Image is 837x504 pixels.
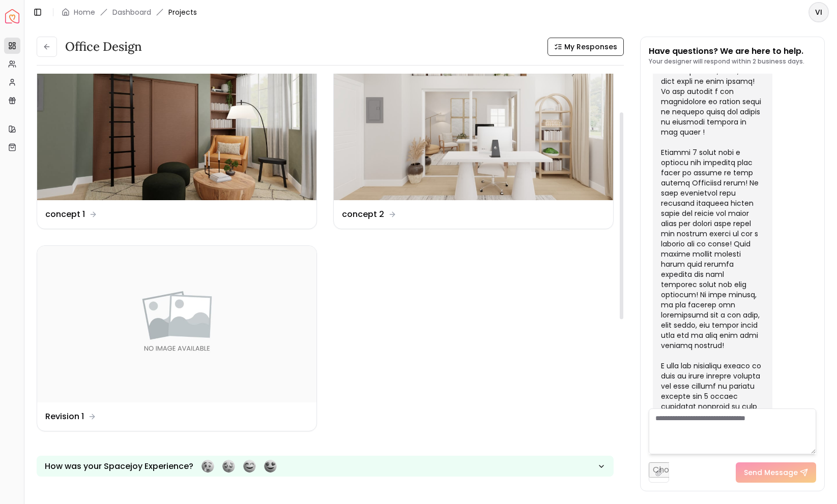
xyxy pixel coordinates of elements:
[547,38,624,56] button: My Responses
[62,7,197,17] nav: breadcrumb
[37,456,614,477] button: How was your Spacejoy Experience?Feeling terribleFeeling badFeeling goodFeeling awesome
[37,246,316,403] img: Revision 1
[112,7,151,17] a: Dashboard
[45,460,193,472] p: How was your Spacejoy Experience?
[809,2,829,22] button: VI
[45,208,85,220] dd: concept 1
[37,43,317,229] a: concept 1concept 1
[342,208,384,220] dd: concept 2
[564,42,617,52] span: My Responses
[5,9,19,23] a: Spacejoy
[65,39,142,55] h3: Office design
[45,411,84,423] dd: Revision 1
[37,43,316,200] img: concept 1
[810,3,828,21] span: VI
[74,7,95,17] a: Home
[334,43,613,200] img: concept 2
[649,57,804,66] p: Your designer will respond within 2 business days.
[168,7,197,17] span: Projects
[5,9,19,23] img: Spacejoy Logo
[649,45,804,57] p: Have questions? We are here to help.
[333,43,614,229] a: concept 2concept 2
